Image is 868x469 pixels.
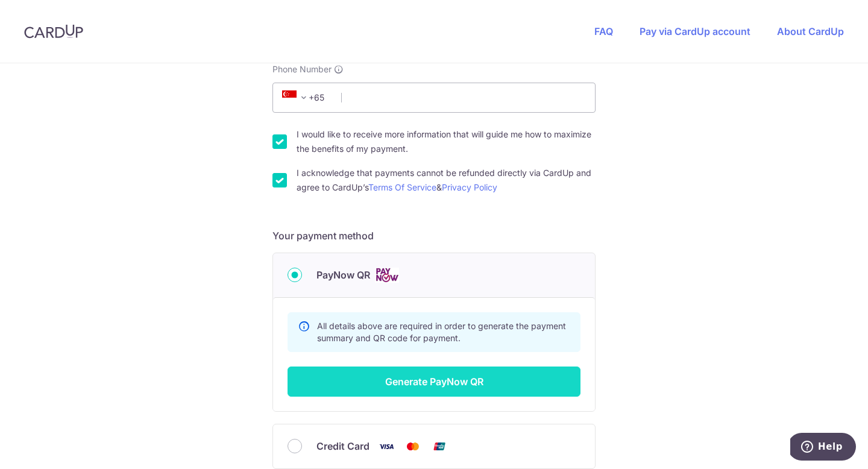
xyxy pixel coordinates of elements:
span: All details above are required in order to generate the payment summary and QR code for payment. [317,321,566,343]
a: Terms Of Service [368,182,436,192]
a: Pay via CardUp account [640,25,750,37]
span: +65 [282,90,311,105]
h5: Your payment method [272,228,596,243]
label: I acknowledge that payments cannot be refunded directly via CardUp and agree to CardUp’s & [297,166,596,195]
a: About CardUp [777,25,844,37]
span: PayNow QR [316,268,370,282]
span: Phone Number [272,63,332,75]
a: FAQ [594,25,613,37]
label: I would like to receive more information that will guide me how to maximize the benefits of my pa... [297,127,596,156]
span: +65 [278,90,333,105]
button: Generate PayNow QR [288,367,580,397]
img: Union Pay [427,439,451,454]
span: Credit Card [316,439,370,453]
img: CardUp [24,24,83,39]
img: Cards logo [375,268,399,283]
img: Mastercard [401,439,425,454]
div: Credit Card Visa Mastercard Union Pay [288,439,580,454]
img: Visa [374,439,398,454]
div: PayNow QR Cards logo [288,268,580,283]
iframe: Opens a widget where you can find more information [790,433,856,463]
a: Privacy Policy [442,182,497,192]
